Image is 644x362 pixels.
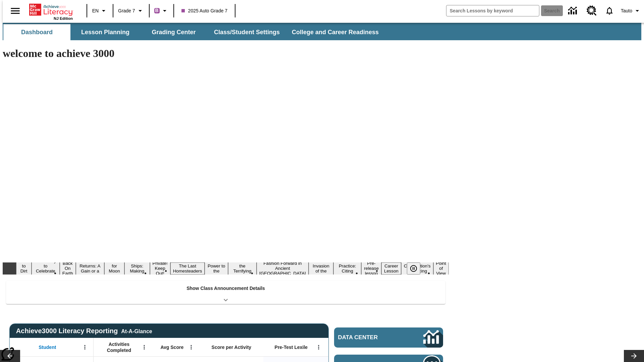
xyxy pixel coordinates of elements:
p: Show Class Announcement Details [186,285,265,292]
button: Open Menu [314,342,324,352]
a: Data Center [564,2,583,20]
h1: welcome to achieve 3000 [3,47,449,60]
div: SubNavbar [3,23,641,40]
span: Activities Completed [97,341,141,353]
button: Lesson carousel, Next [624,350,644,362]
button: Open Menu [139,342,149,352]
span: NJ Edition [54,16,73,20]
span: Avg Score [160,344,183,350]
button: Open Menu [80,342,90,352]
span: 2025 Auto Grade 7 [181,7,228,14]
button: Slide 11 Fashion Forward in Ancient Rome [257,260,309,277]
button: Slide 10 Attack of the Terrifying Tomatoes [228,257,257,280]
button: Open side menu [5,1,25,21]
button: College and Career Readiness [286,24,384,40]
button: Slide 13 Mixed Practice: Citing Evidence [333,257,361,280]
span: B [155,6,159,15]
button: Slide 12 The Invasion of the Free CD [309,257,334,280]
button: Language: EN, Select a language [89,5,111,17]
button: Slide 4 Free Returns: A Gain or a Drain? [76,257,105,280]
span: EN [92,7,99,14]
div: Pause [407,262,427,275]
button: Slide 7 Private! Keep Out! [150,260,170,277]
button: Slide 16 The Constitution's Balancing Act [401,257,433,280]
a: Home [29,3,73,16]
button: Lesson Planning [72,24,139,40]
button: Slide 5 Time for Moon Rules? [104,257,124,280]
span: Data Center [338,334,401,341]
span: Student [39,344,56,350]
span: Pre-Test Lexile [275,344,308,350]
button: Grade: Grade 7, Select a grade [115,5,147,17]
button: Slide 2 Get Ready to Celebrate Juneteenth! [32,257,60,280]
button: Boost Class color is purple. Change class color [152,5,171,17]
button: Slide 6 Cruise Ships: Making Waves [124,257,150,280]
button: Dashboard [3,24,70,40]
div: SubNavbar [3,24,385,40]
span: Grade 7 [118,7,135,14]
a: Notifications [601,2,618,19]
a: Resource Center, Will open in new tab [583,2,601,20]
span: Achieve3000 Literacy Reporting [16,327,152,335]
button: Class/Student Settings [209,24,285,40]
span: Tauto [621,7,632,14]
button: Slide 17 Point of View [433,260,449,277]
button: Grading Center [140,24,207,40]
span: Score per Activity [212,344,252,350]
button: Pause [407,262,420,275]
button: Slide 8 The Last Homesteaders [170,262,205,275]
div: At-A-Glance [121,327,152,335]
button: Slide 3 Back On Earth [60,260,76,277]
button: Slide 1 Born to Dirt Bike [16,257,32,280]
button: Slide 15 Career Lesson [381,262,401,275]
input: search field [446,5,539,16]
button: Slide 14 Pre-release lesson [361,260,381,277]
div: Show Class Announcement Details [6,281,445,304]
button: Open Menu [186,342,196,352]
button: Profile/Settings [618,5,644,17]
button: Slide 9 Solar Power to the People [205,257,228,280]
div: Home [29,2,73,20]
a: Data Center [334,327,443,348]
